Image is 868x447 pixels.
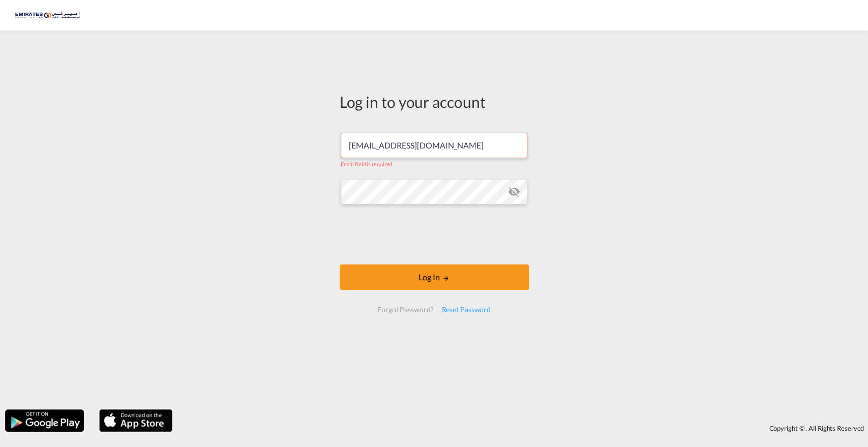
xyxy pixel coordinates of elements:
img: google.png [4,408,85,433]
div: Reset Password [437,301,495,319]
img: apple.png [98,408,173,433]
img: c67187802a5a11ec94275b5db69a26e6.png [15,4,84,27]
input: Enter email/phone number [341,133,527,158]
button: LOGIN [340,264,529,290]
div: Forgot Password? [373,301,437,319]
div: Copyright © . All Rights Reserved [177,420,868,437]
iframe: reCAPTCHA [357,215,512,254]
span: Email field is required [341,161,393,167]
div: Log in to your account [340,91,529,112]
md-icon: icon-eye-off [508,186,520,198]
